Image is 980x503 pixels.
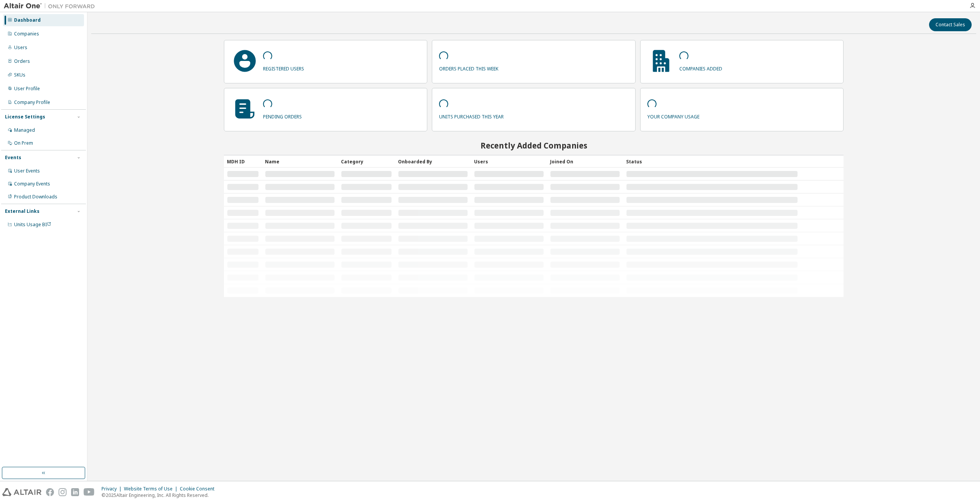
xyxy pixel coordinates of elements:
p: pending orders [263,111,302,120]
div: Product Downloads [14,194,57,200]
div: External Links [5,208,40,214]
div: User Profile [14,86,40,92]
img: altair_logo.svg [2,488,41,496]
button: Contact Sales [929,18,972,31]
img: facebook.svg [46,488,54,496]
div: Cookie Consent [180,486,219,492]
div: On Prem [14,140,33,146]
div: Category [341,155,392,168]
div: Events [5,155,21,161]
div: Onboarded By [398,155,468,168]
img: instagram.svg [59,488,67,496]
div: Dashboard [14,17,41,23]
div: Status [626,155,798,168]
div: Privacy [101,486,124,492]
span: Units Usage BI [14,221,51,228]
div: Users [14,45,27,51]
div: MDH ID [227,155,259,168]
div: Company Events [14,181,50,187]
p: units purchased this year [439,111,504,120]
p: registered users [263,63,304,72]
div: Orders [14,58,30,64]
div: License Settings [5,114,45,120]
p: © 2025 Altair Engineering, Inc. All Rights Reserved. [101,492,219,498]
img: linkedin.svg [71,488,79,496]
div: Managed [14,127,35,133]
div: Joined On [550,155,620,168]
div: SKUs [14,72,25,78]
div: Company Profile [14,99,50,105]
p: orders placed this week [439,63,498,72]
p: your company usage [647,111,699,120]
p: companies added [679,63,722,72]
div: Users [474,155,544,168]
div: Name [265,155,335,168]
img: Altair One [4,2,99,10]
div: Companies [14,31,39,37]
div: Website Terms of Use [124,486,180,492]
div: User Events [14,168,40,174]
h2: Recently Added Companies [224,141,844,150]
img: youtube.svg [84,488,95,496]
